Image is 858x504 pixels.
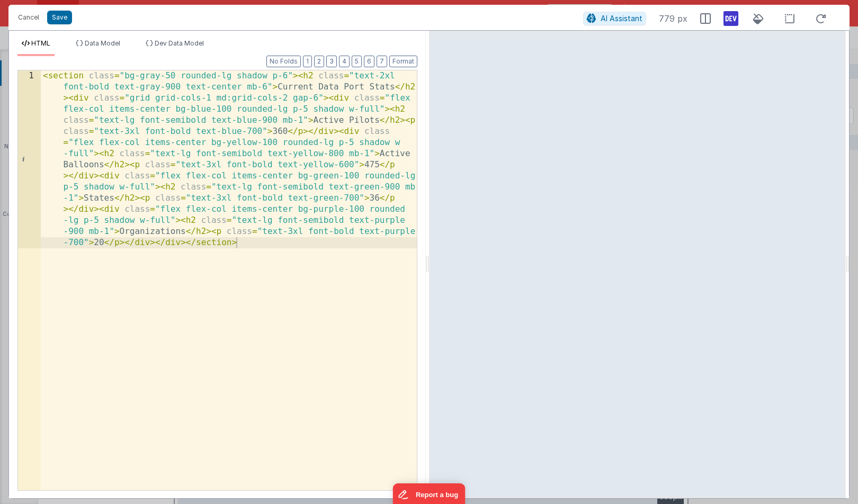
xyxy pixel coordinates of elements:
button: 3 [326,56,337,67]
div: 1 [18,70,41,248]
button: AI Assistant [583,12,646,25]
button: Format [389,56,417,67]
button: 2 [314,56,324,67]
button: 7 [377,56,387,67]
span: 779 px [659,12,687,25]
button: No Folds [266,56,301,67]
span: AI Assistant [601,14,642,23]
button: 1 [303,56,312,67]
button: Cancel [13,10,44,25]
button: Save [47,11,72,24]
button: 4 [339,56,350,67]
button: 6 [364,56,374,67]
span: HTML [31,39,50,47]
span: Data Model [85,39,120,47]
button: 5 [352,56,362,67]
span: Dev Data Model [155,39,204,47]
